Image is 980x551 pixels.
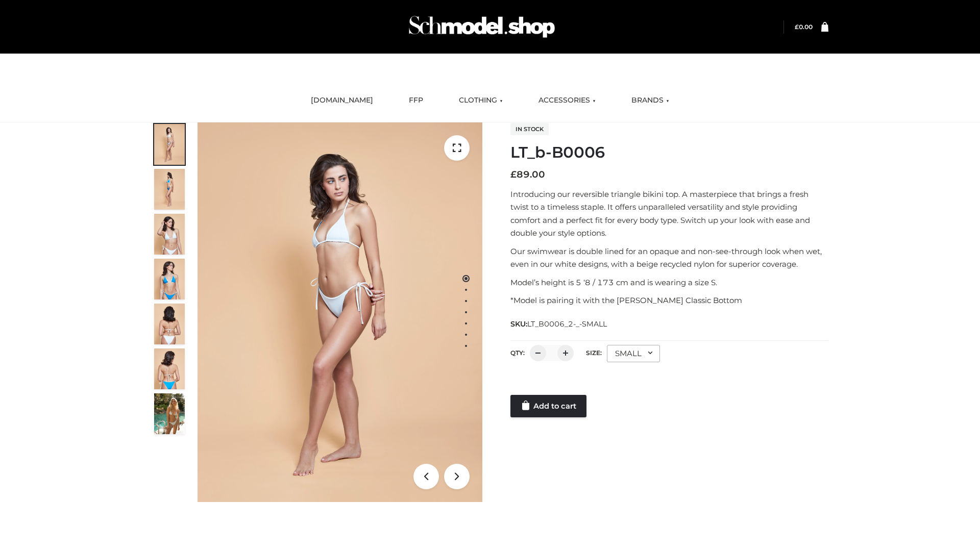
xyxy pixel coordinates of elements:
[795,23,813,31] bdi: 0.00
[510,123,549,135] span: In stock
[795,23,799,31] span: £
[154,304,185,344] img: ArielClassicBikiniTop_CloudNine_AzureSky_OW114ECO_7-scaled.jpg
[624,89,677,112] a: BRANDS
[303,89,381,112] a: [DOMAIN_NAME]
[401,89,431,112] a: FFP
[527,319,607,329] span: LT_B0006_2-_-SMALL
[607,345,660,362] div: SMALL
[795,23,813,31] a: £0.00
[198,122,482,502] img: ArielClassicBikiniTop_CloudNine_AzureSky_OW114ECO_1
[510,169,545,180] bdi: 89.00
[510,318,608,330] span: SKU:
[154,214,185,255] img: ArielClassicBikiniTop_CloudNine_AzureSky_OW114ECO_3-scaled.jpg
[510,349,525,357] label: QTY:
[586,349,602,357] label: Size:
[510,143,828,162] h1: LT_b-B0006
[154,393,185,434] img: Arieltop_CloudNine_AzureSky2.jpg
[510,395,586,417] a: Add to cart
[510,294,828,307] p: *Model is pairing it with the [PERSON_NAME] Classic Bottom
[154,259,185,299] img: ArielClassicBikiniTop_CloudNine_AzureSky_OW114ECO_4-scaled.jpg
[154,348,185,389] img: ArielClassicBikiniTop_CloudNine_AzureSky_OW114ECO_8-scaled.jpg
[510,169,517,180] span: £
[531,89,603,112] a: ACCESSORIES
[451,89,510,112] a: CLOTHING
[154,169,185,210] img: ArielClassicBikiniTop_CloudNine_AzureSky_OW114ECO_2-scaled.jpg
[510,245,828,271] p: Our swimwear is double lined for an opaque and non-see-through look when wet, even in our white d...
[510,188,828,240] p: Introducing our reversible triangle bikini top. A masterpiece that brings a fresh twist to a time...
[510,276,828,289] p: Model’s height is 5 ‘8 / 173 cm and is wearing a size S.
[405,7,558,47] img: Schmodel Admin 964
[154,124,185,165] img: ArielClassicBikiniTop_CloudNine_AzureSky_OW114ECO_1-scaled.jpg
